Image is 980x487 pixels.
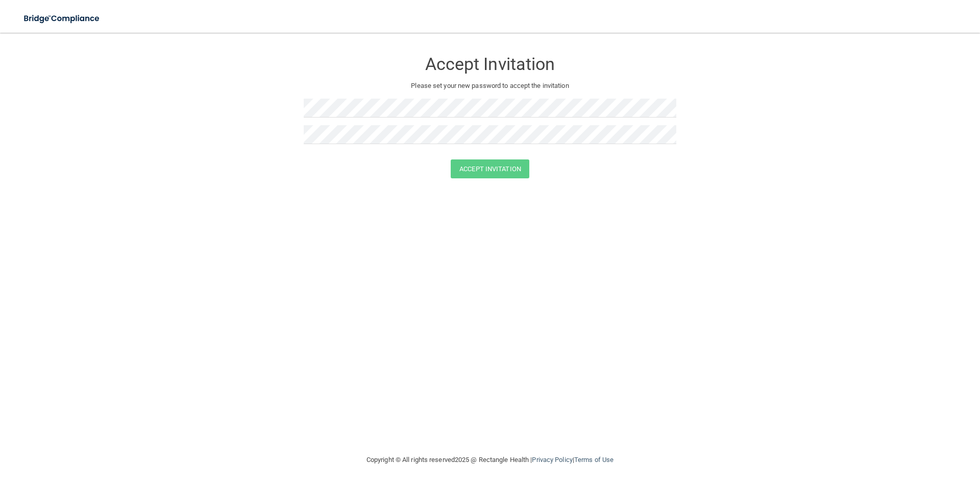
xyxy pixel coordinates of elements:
a: Terms of Use [574,456,614,463]
h3: Accept Invitation [304,55,676,74]
img: bridge_compliance_login_screen.278c3ca4.svg [15,8,109,29]
div: Copyright © All rights reserved 2025 @ Rectangle Health | | [304,444,676,476]
p: Please set your new password to accept the invitation [311,80,669,92]
button: Accept Invitation [451,159,529,178]
iframe: Drift Widget Chat Controller [803,414,968,455]
a: Privacy Policy [532,456,572,463]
